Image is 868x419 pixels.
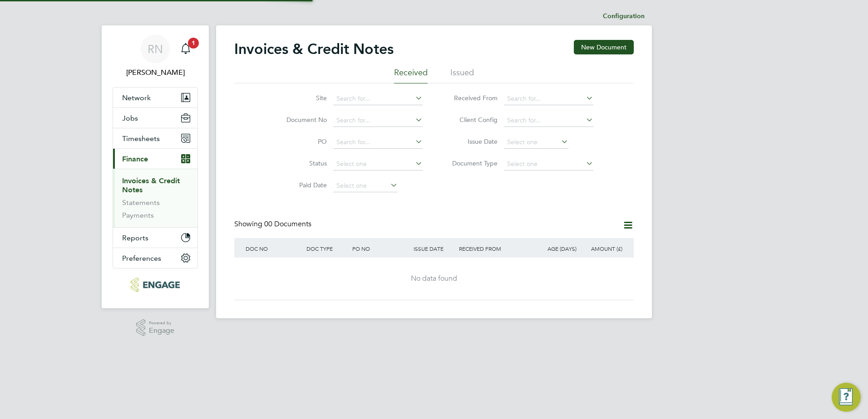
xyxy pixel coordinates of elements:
[504,158,593,171] input: Select one
[504,136,568,149] input: Select one
[350,238,411,259] div: PO NO
[333,180,398,192] input: Select one
[275,94,327,102] label: Site
[445,137,498,146] label: Issue Date
[603,7,645,25] li: Configuration
[102,25,209,308] nav: Main navigation
[457,238,533,259] div: RECEIVED FROM
[243,274,625,283] div: No data found
[504,93,593,105] input: Search for...
[136,319,175,336] a: Powered byEngage
[113,88,197,107] button: Network
[394,67,428,83] li: Received
[275,181,327,189] label: Paid Date
[122,234,148,242] span: Reports
[504,114,593,127] input: Search for...
[445,116,498,124] label: Client Config
[113,228,197,248] button: Reports
[411,238,457,259] div: ISSUE DATE
[333,136,423,149] input: Search for...
[113,278,198,292] a: Go to home page
[149,319,174,327] span: Powered by
[113,248,197,268] button: Preferences
[148,43,163,55] span: RN
[243,238,304,259] div: DOC NO
[445,159,498,167] label: Document Type
[149,327,174,335] span: Engage
[832,383,861,412] button: Engage Resource Center
[275,137,327,146] label: PO
[234,40,394,58] h2: Invoices & Credit Notes
[445,94,498,102] label: Received From
[113,67,198,78] span: Rachel Newman Jones
[304,238,350,259] div: DOC TYPE
[113,128,197,148] button: Timesheets
[122,155,148,163] span: Finance
[131,278,179,292] img: conceptresources-logo-retina.png
[574,40,634,54] button: New Document
[275,116,327,124] label: Document No
[177,34,195,63] a: 1
[122,176,180,194] a: Invoices & Credit Notes
[579,238,625,259] div: AMOUNT (£)
[113,34,198,78] a: RN[PERSON_NAME]
[333,114,423,127] input: Search for...
[450,67,474,83] li: Issued
[234,219,313,229] div: Showing
[122,93,151,102] span: Network
[533,238,579,259] div: AGE (DAYS)
[122,114,138,122] span: Jobs
[122,198,160,207] a: Statements
[113,108,197,128] button: Jobs
[122,134,160,143] span: Timesheets
[122,211,154,219] a: Payments
[122,254,161,263] span: Preferences
[113,149,197,169] button: Finance
[333,93,423,105] input: Search for...
[188,38,199,49] span: 1
[264,219,311,229] span: 00 Documents
[113,169,197,227] div: Finance
[333,158,423,171] input: Select one
[275,159,327,167] label: Status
